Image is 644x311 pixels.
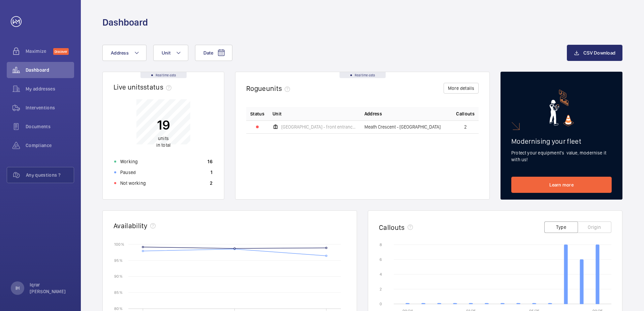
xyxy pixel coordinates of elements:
[281,125,356,129] span: [GEOGRAPHIC_DATA] - front entrance lobby - lift 4 - U1012155 - 4
[26,123,74,130] span: Documents
[266,84,293,93] span: units
[102,45,147,61] button: Address
[211,169,213,176] p: 1
[114,306,123,311] text: 80 %
[26,48,53,55] span: Maximize
[114,290,123,295] text: 85 %
[380,287,382,291] text: 2
[578,221,611,233] button: Origin
[102,16,148,29] h1: Dashboard
[26,104,74,111] span: Interventions
[143,83,174,91] span: status
[15,285,20,291] p: IH
[140,72,187,78] div: Real time data
[162,50,170,56] span: Unit
[340,72,386,78] div: Real time data
[114,274,123,279] text: 90 %
[444,83,479,94] button: More details
[380,272,382,277] text: 4
[153,45,188,61] button: Unit
[114,83,174,91] h2: Live units
[250,110,264,117] p: Status
[111,50,129,56] span: Address
[464,125,467,129] span: 2
[26,85,74,92] span: My addresses
[195,45,232,61] button: Date
[567,45,622,61] button: CSV Download
[511,149,612,163] p: Protect your equipment's value, modernise it with us!
[272,110,282,117] span: Unit
[120,158,138,165] p: Working
[380,257,382,262] text: 6
[583,50,615,56] span: CSV Download
[379,223,405,232] h2: Callouts
[210,180,213,186] p: 2
[30,281,70,295] p: Iqrar [PERSON_NAME]
[549,90,574,126] img: marketing-card.svg
[114,221,148,230] h2: Availability
[26,172,74,178] span: Any questions ?
[364,110,382,117] span: Address
[120,169,136,176] p: Paused
[26,142,74,149] span: Compliance
[158,136,169,141] span: units
[246,84,293,93] h2: Rogue
[456,110,475,117] span: Callouts
[156,116,170,133] p: 19
[207,158,213,165] p: 16
[380,242,382,247] text: 8
[203,50,213,56] span: Date
[120,180,146,186] p: Not working
[364,125,441,129] span: Meath Crescent - [GEOGRAPHIC_DATA]
[53,48,69,55] span: Discover
[380,302,382,306] text: 0
[511,177,612,193] a: Learn more
[26,67,74,73] span: Dashboard
[544,221,578,233] button: Type
[511,137,612,145] h2: Modernising your fleet
[114,258,123,263] text: 95 %
[156,135,170,148] p: in total
[114,242,124,246] text: 100 %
